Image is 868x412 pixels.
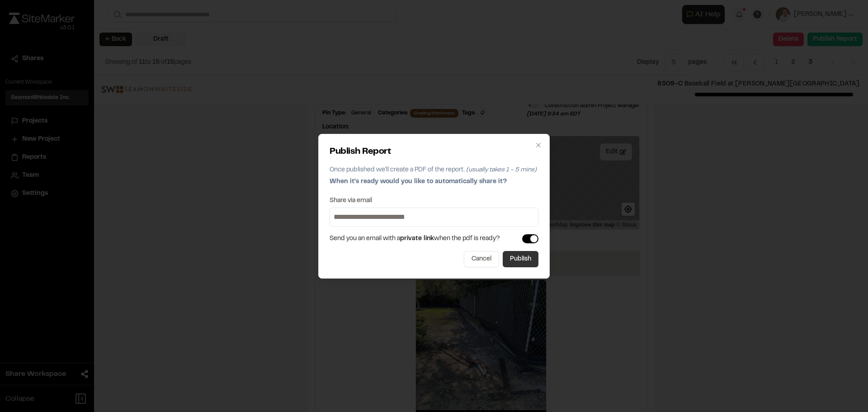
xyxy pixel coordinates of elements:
[330,165,538,175] p: Once published we'll create a PDF of the report.
[466,167,537,173] span: (usually takes 1 - 5 mins)
[330,145,538,159] h2: Publish Report
[400,236,434,242] span: private link
[330,179,507,185] span: When it's ready would you like to automatically share it?
[330,198,372,204] label: Share via email
[464,251,499,267] button: Cancel
[503,251,538,267] button: Publish
[330,234,500,244] span: Send you an email with a when the pdf is ready?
